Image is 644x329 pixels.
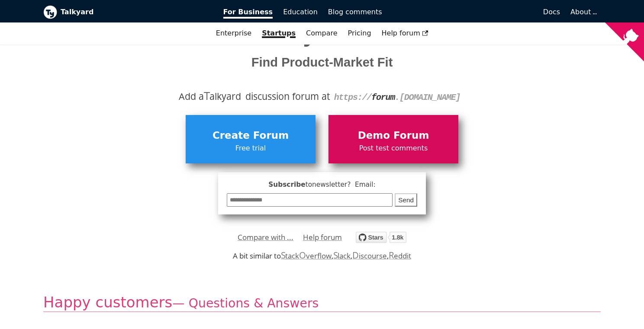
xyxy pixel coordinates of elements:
a: Startups [257,26,301,41]
a: Pricing [343,26,377,41]
span: Post test comments [333,143,454,154]
a: Demo ForumPost test comments [328,115,458,163]
a: Slack [333,251,351,261]
span: Talk to your users [226,22,418,47]
span: Create Forum [190,128,311,144]
button: Send [395,193,417,207]
a: About [570,8,596,16]
span: Education [283,8,318,16]
a: Help forum [377,26,434,41]
a: Talkyard logoTalkyard [43,5,211,19]
h2: Happy customers [43,293,601,313]
span: S [333,249,338,261]
span: Docs [543,8,560,16]
span: For Business [223,8,273,19]
a: Compare with ... [238,231,293,244]
img: Talkyard logo [43,5,57,19]
span: S [281,249,286,261]
span: Subscribe [227,179,417,190]
code: https:// .[DOMAIN_NAME] [334,93,460,102]
a: Star debiki/talkyard on GitHub [356,233,406,246]
a: Blog comments [323,5,387,19]
a: Enterprise [211,26,257,41]
span: D [352,249,359,261]
a: Create ForumFree trial [186,115,316,163]
span: O [299,249,306,261]
a: Docs [387,5,566,19]
span: Free trial [190,143,311,154]
a: Education [278,5,323,19]
span: R [389,249,394,261]
span: to newsletter ? Email: [306,181,376,188]
small: — Questions & Answers [172,296,319,310]
a: Compare [306,29,338,37]
span: T [204,88,210,103]
b: Talkyard [61,6,211,18]
span: Blog comments [328,8,382,16]
span: Demo Forum [333,128,454,144]
a: Discourse [352,251,386,261]
img: talkyard.svg [356,232,406,243]
a: Help forum [303,231,342,244]
span: Find Product-Market Fit [251,54,393,71]
a: StackOverflow [281,251,332,261]
strong: forum [371,93,395,102]
div: Add a alkyard discussion forum at [50,89,594,104]
a: Reddit [389,251,411,261]
a: For Business [218,5,278,19]
span: Help forum [382,29,428,37]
